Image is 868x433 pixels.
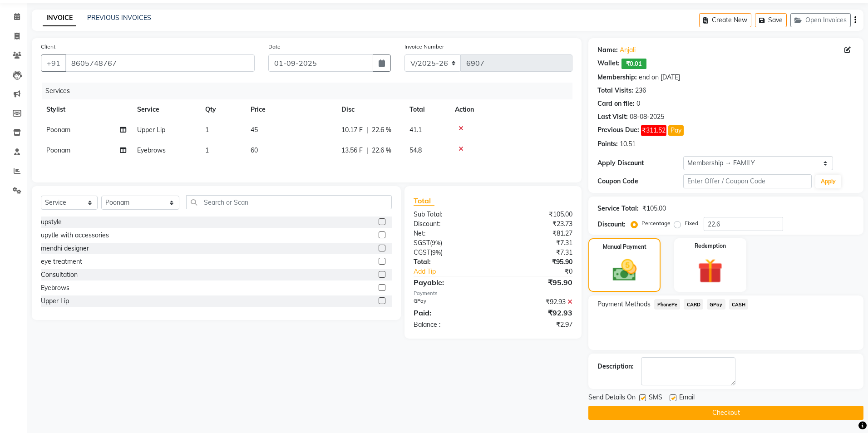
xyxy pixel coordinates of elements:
[407,248,493,257] div: ( )
[432,239,440,246] span: 9%
[493,297,579,307] div: ₹92.93
[407,238,493,248] div: ( )
[41,43,55,51] label: Client
[46,126,70,134] span: Poonam
[407,267,508,276] a: Add Tip
[641,219,671,227] label: Percentage
[699,13,751,27] button: Create New
[186,195,392,209] input: Search or Scan
[597,220,626,229] div: Discount:
[404,99,449,120] th: Total
[41,244,89,253] div: mendhi designer
[493,320,579,330] div: ₹2.97
[588,406,863,420] button: Checkout
[603,243,646,251] label: Manual Payment
[407,229,493,238] div: Net:
[43,10,76,26] a: INVOICE
[137,126,165,134] span: Upper Lip
[409,146,422,154] span: 54.8
[620,45,636,55] a: Anjali
[407,257,493,267] div: Total:
[597,86,633,95] div: Total Visits:
[41,99,132,120] th: Stylist
[205,126,209,134] span: 1
[41,270,78,280] div: Consultation
[493,238,579,248] div: ₹7.31
[597,139,618,149] div: Points:
[649,393,662,404] span: SMS
[685,219,698,227] label: Fixed
[597,59,620,69] div: Wallet:
[404,43,444,51] label: Invoice Number
[341,146,363,155] span: 13.56 F
[597,125,639,136] div: Previous Due:
[493,257,579,267] div: ₹95.90
[588,393,636,404] span: Send Details On
[205,146,209,154] span: 1
[372,146,391,155] span: 22.6 %
[268,43,281,51] label: Date
[132,99,200,120] th: Service
[641,125,666,136] span: ₹311.52
[493,307,579,318] div: ₹92.93
[251,146,258,154] span: 60
[414,248,430,256] span: CGST
[41,54,66,72] button: +91
[449,99,572,120] th: Action
[508,267,580,276] div: ₹0
[493,248,579,257] div: ₹7.31
[597,204,639,213] div: Service Total:
[729,299,749,310] span: CASH
[366,146,368,155] span: |
[684,299,703,310] span: CARD
[372,125,391,135] span: 22.6 %
[620,139,636,149] div: 10.51
[668,125,684,136] button: Pay
[636,99,640,108] div: 0
[407,277,493,288] div: Payable:
[46,146,70,154] span: Poonam
[41,257,82,266] div: eye treatment
[642,204,666,213] div: ₹105.00
[407,210,493,219] div: Sub Total:
[407,219,493,229] div: Discount:
[65,54,255,72] input: Search by Name/Mobile/Email/Code
[414,239,430,247] span: SGST
[597,99,635,108] div: Card on file:
[137,146,166,154] span: Eyebrows
[245,99,336,120] th: Price
[597,73,637,82] div: Membership:
[790,13,851,27] button: Open Invoices
[635,86,646,95] div: 236
[336,99,404,120] th: Disc
[597,112,628,122] div: Last Visit:
[597,362,634,371] div: Description:
[432,249,441,256] span: 9%
[630,112,664,122] div: 08-08-2025
[407,320,493,330] div: Balance :
[341,125,363,135] span: 10.17 F
[200,99,245,120] th: Qty
[41,296,69,306] div: Upper Lip
[414,196,434,206] span: Total
[409,126,422,134] span: 41.1
[493,277,579,288] div: ₹95.90
[597,158,683,168] div: Apply Discount
[755,13,787,27] button: Save
[690,256,730,286] img: _gift.svg
[493,229,579,238] div: ₹81.27
[597,177,683,186] div: Coupon Code
[493,219,579,229] div: ₹23.73
[41,217,62,227] div: upstyle
[597,300,651,309] span: Payment Methods
[407,297,493,307] div: GPay
[42,83,579,99] div: Services
[251,126,258,134] span: 45
[679,393,695,404] span: Email
[621,59,646,69] span: ₹0.01
[366,125,368,135] span: |
[493,210,579,219] div: ₹105.00
[639,73,680,82] div: end on [DATE]
[605,256,644,284] img: _cash.svg
[815,175,841,188] button: Apply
